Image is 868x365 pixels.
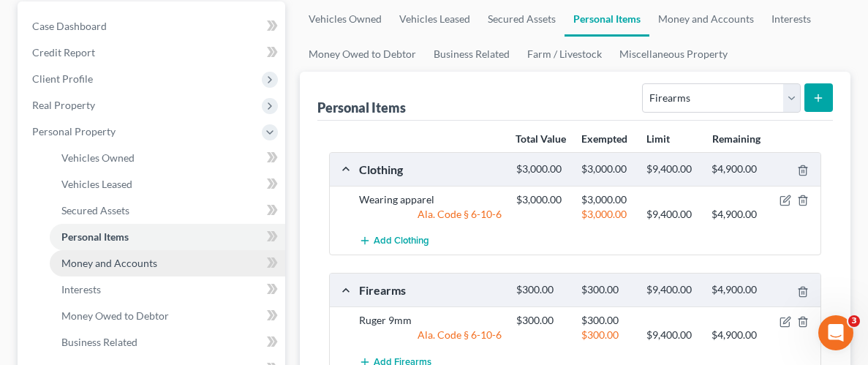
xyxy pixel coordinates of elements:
[639,328,704,342] div: $9,400.00
[574,328,639,342] div: $300.00
[352,162,508,177] div: Clothing
[574,283,639,297] div: $300.00
[50,145,285,171] a: Vehicles Owned
[32,99,95,111] span: Real Property
[574,162,639,176] div: $3,000.00
[704,283,769,297] div: $4,900.00
[516,132,566,145] strong: Total Value
[61,151,135,164] span: Vehicles Owned
[50,197,285,224] a: Secured Assets
[32,46,95,59] span: Credit Report
[425,37,518,72] a: Business Related
[352,207,508,222] div: Ala. Code § 6-10-6
[61,257,157,269] span: Money and Accounts
[574,313,639,328] div: $300.00
[61,309,169,322] span: Money Owed to Debtor
[479,1,565,37] a: Secured Assets
[352,192,508,207] div: Wearing apparel
[763,1,820,37] a: Interests
[61,230,129,243] span: Personal Items
[300,1,390,37] a: Vehicles Owned
[50,329,285,355] a: Business Related
[639,207,704,222] div: $9,400.00
[712,132,761,145] strong: Remaining
[61,178,132,190] span: Vehicles Leased
[848,315,860,327] span: 3
[50,250,285,276] a: Money and Accounts
[50,224,285,250] a: Personal Items
[61,336,137,348] span: Business Related
[574,207,639,222] div: $3,000.00
[20,39,285,66] a: Credit Report
[61,283,101,296] span: Interests
[565,1,649,37] a: Personal Items
[352,328,508,342] div: Ala. Code § 6-10-6
[20,13,285,39] a: Case Dashboard
[300,37,425,72] a: Money Owed to Debtor
[390,1,479,37] a: Vehicles Leased
[50,303,285,329] a: Money Owed to Debtor
[509,192,574,207] div: $3,000.00
[639,162,704,176] div: $9,400.00
[574,192,639,207] div: $3,000.00
[32,72,93,85] span: Client Profile
[352,313,508,328] div: Ruger 9mm
[50,171,285,197] a: Vehicles Leased
[518,37,611,72] a: Farm / Livestock
[639,283,704,297] div: $9,400.00
[646,132,670,145] strong: Limit
[509,162,574,176] div: $3,000.00
[32,125,116,138] span: Personal Property
[818,315,853,350] iframe: Intercom live chat
[509,313,574,328] div: $300.00
[704,162,769,176] div: $4,900.00
[50,276,285,303] a: Interests
[374,236,429,247] span: Add Clothing
[317,99,406,116] div: Personal Items
[32,20,107,32] span: Case Dashboard
[649,1,763,37] a: Money and Accounts
[359,227,429,255] button: Add Clothing
[611,37,736,72] a: Miscellaneous Property
[509,283,574,297] div: $300.00
[704,207,769,222] div: $4,900.00
[61,204,129,217] span: Secured Assets
[704,328,769,342] div: $4,900.00
[581,132,627,145] strong: Exempted
[352,282,508,298] div: Firearms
